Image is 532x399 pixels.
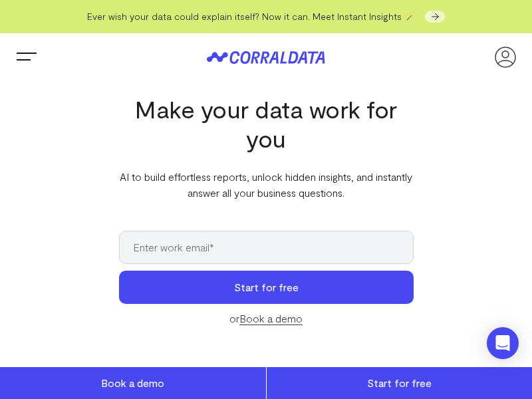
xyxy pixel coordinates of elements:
[87,11,416,22] span: Ever wish your data could explain itself? Now it can. Meet Instant Insights 🪄
[119,311,414,327] div: or
[367,376,432,389] span: Start for free
[239,312,303,325] a: Book a demo
[13,44,40,70] button: Trigger Menu
[119,231,414,264] input: Enter work email*
[119,271,414,304] button: Start for free
[119,169,414,201] p: AI to build effortless reports, unlock hidden insights, and instantly answer all your business qu...
[119,94,414,153] h1: Make your data work for you
[487,327,519,359] div: Open Intercom Messenger
[101,376,164,389] span: Book a demo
